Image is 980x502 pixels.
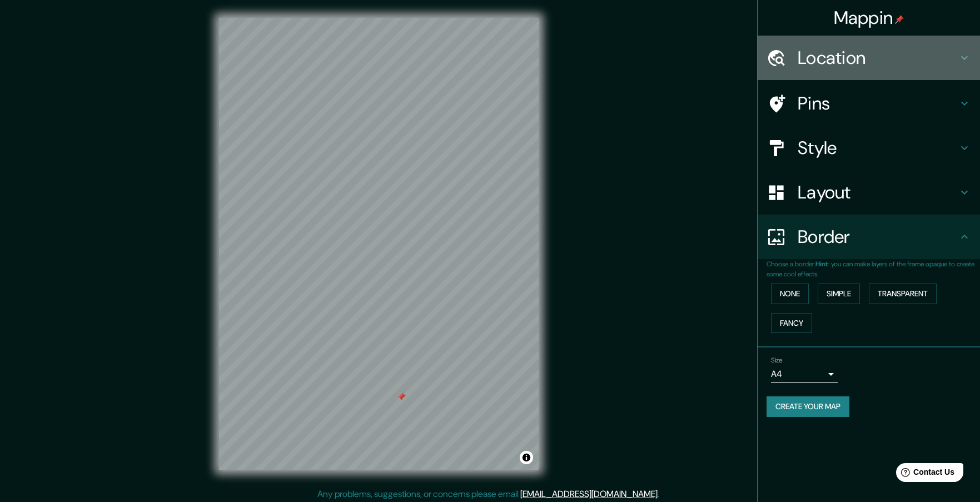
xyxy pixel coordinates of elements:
img: pin-icon.png [895,15,904,24]
div: Pins [758,81,980,126]
h4: Location [798,47,958,69]
iframe: Help widget launcher [881,459,968,490]
div: A4 [771,365,838,383]
button: Toggle attribution [520,451,533,464]
p: Any problems, suggestions, or concerns please email . [317,488,659,501]
div: Location [758,36,980,80]
h4: Pins [798,92,958,115]
div: Layout [758,170,980,215]
button: Transparent [869,284,937,304]
h4: Mappin [834,7,904,29]
h4: Style [798,137,958,159]
canvas: Map [219,18,539,470]
p: Choose a border. : you can make layers of the frame opaque to create some cool effects. [767,259,980,279]
div: Style [758,126,980,170]
button: Create your map [767,396,849,417]
div: . [661,488,663,501]
a: [EMAIL_ADDRESS][DOMAIN_NAME] [520,488,658,500]
div: . [659,488,661,501]
h4: Layout [798,181,958,203]
button: None [771,284,809,304]
label: Size [771,356,783,365]
button: Fancy [771,313,812,334]
button: Simple [818,284,860,304]
h4: Border [798,226,958,248]
div: Border [758,215,980,259]
b: Hint [815,260,828,269]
